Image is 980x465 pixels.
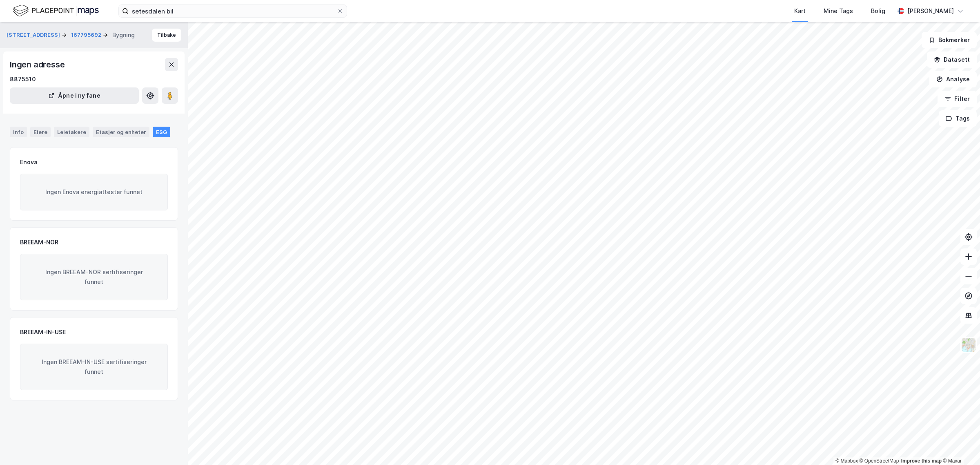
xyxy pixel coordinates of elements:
button: Filter [938,91,977,107]
div: BREEAM-IN-USE [20,327,66,337]
div: Ingen Enova energiattester funnet [20,174,168,210]
button: Åpne i ny fane [10,87,139,104]
div: [PERSON_NAME] [907,6,954,16]
button: Datasett [927,51,977,68]
a: OpenStreetMap [860,458,899,464]
button: Analyse [929,71,977,87]
div: Ingen BREEAM-IN-USE sertifiseringer funnet [20,344,168,390]
div: Ingen adresse [10,58,66,71]
input: Søk på adresse, matrikkel, gårdeiere, leietakere eller personer [129,5,337,17]
div: Etasjer og enheter [96,128,146,136]
div: Mine Tags [824,6,853,16]
div: BREEAM-NOR [20,237,58,247]
div: Kart [794,6,806,16]
div: Leietakere [54,127,89,137]
a: Improve this map [901,458,942,464]
div: Ingen BREEAM-NOR sertifiseringer funnet [20,254,168,300]
button: [STREET_ADDRESS] [7,31,62,39]
div: Kontrollprogram for chat [939,426,980,465]
img: Z [961,337,976,353]
button: Tilbake [152,29,181,42]
div: Eiere [30,127,51,137]
div: ESG [153,127,170,137]
div: Enova [20,157,38,167]
div: 8875510 [10,74,36,84]
button: Tags [939,110,977,127]
img: logo.f888ab2527a4732fd821a326f86c7f29.svg [13,4,99,18]
div: Bygning [112,30,135,40]
div: Info [10,127,27,137]
button: Bokmerker [922,32,977,48]
button: 167795692 [71,31,103,39]
div: Bolig [871,6,885,16]
a: Mapbox [835,458,858,464]
iframe: Chat Widget [939,426,980,465]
